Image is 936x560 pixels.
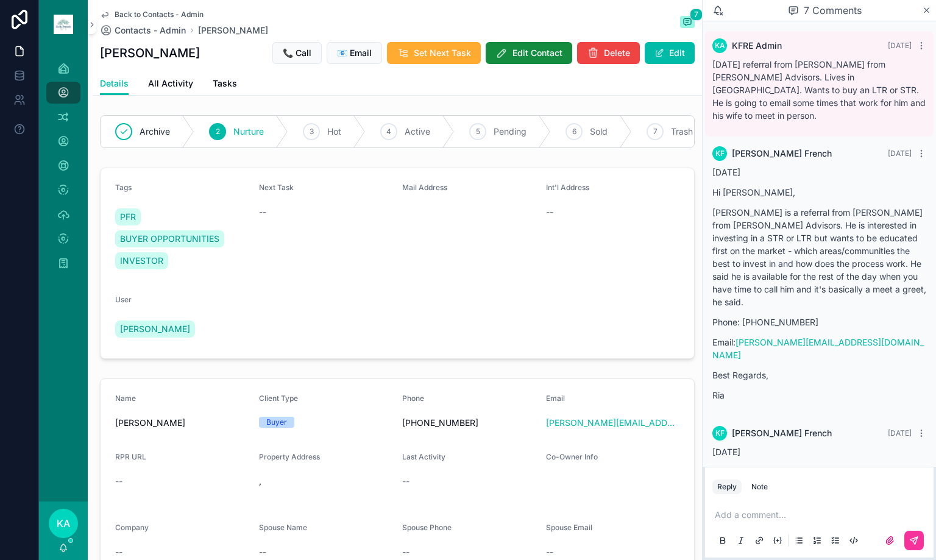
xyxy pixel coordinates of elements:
a: PFR [115,208,141,225]
p: [DATE] referral from [PERSON_NAME] from [PERSON_NAME] Advisors. Lives in [GEOGRAPHIC_DATA]. Wants... [712,58,926,122]
span: INVESTOR [120,255,163,267]
span: -- [259,546,266,558]
p: Hi [PERSON_NAME], [712,466,926,478]
button: 📧 Email [327,42,382,64]
span: -- [259,206,266,218]
a: Tasks [213,73,237,97]
span: Contacts - Admin [115,24,186,37]
span: 2 [216,127,220,136]
button: Edit Contact [486,42,572,64]
span: Tags [115,183,132,192]
span: Co-Owner Info [546,452,598,461]
span: Spouse Phone [402,523,452,532]
span: Delete [604,47,630,59]
a: INVESTOR [115,252,168,269]
span: Email [546,394,565,403]
span: KF [715,149,725,158]
span: [PERSON_NAME] French [732,427,832,439]
span: 3 [310,127,314,136]
span: 6 [572,127,576,136]
a: [PERSON_NAME] [115,321,195,338]
span: Company [115,523,149,532]
span: Trash [671,126,693,138]
span: Hot [327,126,341,138]
span: Property Address [259,452,320,461]
span: Archive [140,126,170,138]
span: Nurture [233,126,264,138]
span: 📞 Call [283,47,311,59]
a: [PERSON_NAME][EMAIL_ADDRESS][DOMAIN_NAME] [712,337,924,360]
span: KA [57,516,70,531]
span: KFRE Admin [732,40,782,52]
span: KF [715,428,725,438]
span: [PERSON_NAME] French [732,147,832,160]
a: Contacts - Admin [100,24,186,37]
span: -- [546,206,553,218]
span: Next Task [259,183,294,192]
span: -- [546,546,553,558]
span: [PERSON_NAME] [120,323,190,335]
span: 7 [690,9,703,21]
p: [PERSON_NAME] is a referral from [PERSON_NAME] from [PERSON_NAME] Advisors. He is interested in i... [712,206,926,308]
span: User [115,295,132,304]
span: [DATE] [888,41,912,50]
button: Note [746,480,773,494]
span: Active [405,126,430,138]
span: Edit Contact [512,47,562,59]
span: Client Type [259,394,298,403]
span: Details [100,77,129,90]
button: Delete [577,42,640,64]
span: -- [402,546,409,558]
span: 5 [476,127,480,136]
span: Mail Address [402,183,447,192]
span: 7 [653,127,658,136]
span: KA [715,41,725,51]
p: Hi [PERSON_NAME], [712,186,926,199]
span: RPR URL [115,452,146,461]
div: Note [751,482,768,492]
span: 📧 Email [337,47,372,59]
button: 7 [680,16,695,30]
div: Buyer [266,417,287,428]
span: BUYER OPPORTUNITIES [120,233,219,245]
span: Int'l Address [546,183,589,192]
button: Edit [645,42,695,64]
a: Back to Contacts - Admin [100,10,204,19]
span: Spouse Name [259,523,307,532]
p: Best Regards, [712,369,926,381]
button: Set Next Task [387,42,481,64]
span: Sold [590,126,608,138]
span: Spouse Email [546,523,592,532]
button: 📞 Call [272,42,322,64]
span: [DATE] [888,149,912,158]
span: , [259,475,393,487]
p: Phone: [PHONE_NUMBER] [712,316,926,328]
button: Reply [712,480,742,494]
a: [PERSON_NAME][EMAIL_ADDRESS][DOMAIN_NAME] [546,417,680,429]
span: Last Activity [402,452,445,461]
span: -- [402,475,409,487]
a: [PERSON_NAME] [198,24,268,37]
p: [DATE] [712,445,926,458]
span: Tasks [213,77,237,90]
span: Pending [494,126,526,138]
span: 4 [386,127,391,136]
p: Ria [712,389,926,402]
span: 7 Comments [804,3,862,18]
span: Set Next Task [414,47,471,59]
span: [PERSON_NAME] [115,417,249,429]
span: [DATE] [888,428,912,438]
span: All Activity [148,77,193,90]
p: Email: [712,336,926,361]
a: Details [100,73,129,96]
div: scrollable content [39,49,88,290]
span: Phone [402,394,424,403]
a: BUYER OPPORTUNITIES [115,230,224,247]
span: -- [115,475,122,487]
p: [DATE] [712,166,926,179]
span: Name [115,394,136,403]
span: [PHONE_NUMBER] [402,417,536,429]
img: App logo [54,15,73,34]
span: PFR [120,211,136,223]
